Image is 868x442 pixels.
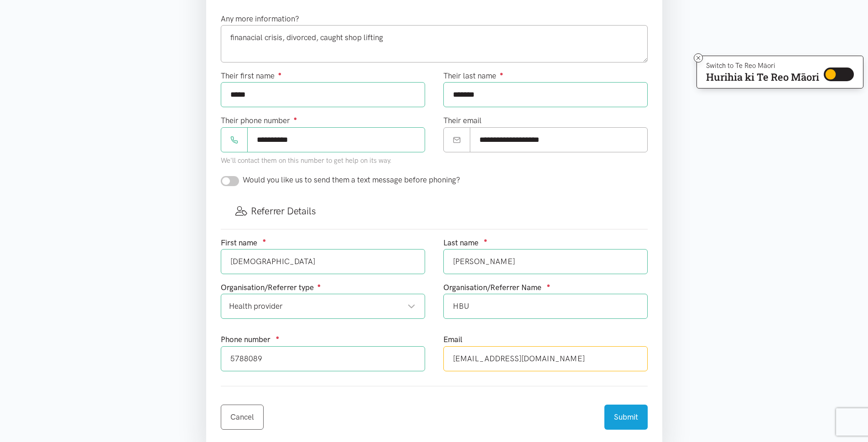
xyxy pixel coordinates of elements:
sup: ● [263,237,266,244]
sup: ● [317,282,321,289]
label: First name [221,237,257,249]
label: Their last name [443,70,504,82]
label: Organisation/Referrer Name [443,281,541,294]
label: Any more information? [221,13,299,25]
sup: ● [278,70,282,77]
button: Submit [604,405,648,430]
label: Their phone number [221,114,297,127]
input: Phone number [247,127,425,152]
label: Last name [443,237,478,249]
a: Cancel [221,405,264,430]
h3: Referrer Details [235,204,633,218]
input: Email [470,127,648,152]
label: Email [443,333,463,346]
sup: ● [547,282,551,289]
label: Their email [443,114,482,127]
small: We'll contact them on this number to get help on its way. [221,156,392,165]
div: Organisation/Referrer type [221,281,425,294]
label: Phone number [221,333,270,346]
label: Their first name [221,70,282,82]
sup: ● [294,115,297,122]
p: Switch to Te Reo Māori [706,63,819,68]
div: Health provider [229,300,416,312]
sup: ● [500,70,504,77]
p: Hurihia ki Te Reo Māori [706,73,819,81]
sup: ● [276,334,280,341]
span: Would you like us to send them a text message before phoning? [243,175,460,184]
sup: ● [484,237,488,244]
